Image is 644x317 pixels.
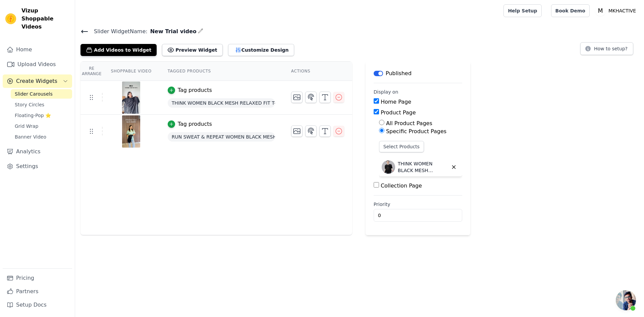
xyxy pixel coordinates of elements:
button: Tag products [168,120,212,128]
label: All Product Pages [386,120,432,126]
button: Preview Widget [162,44,222,56]
span: Slider Carousels [15,91,53,97]
div: Tag products [178,120,212,128]
img: THINK WOMEN BLACK MESH RELAXED FIT T-SHIRT [382,160,395,174]
a: Setup Docs [3,298,72,312]
a: How to setup? [580,47,633,53]
th: Actions [283,62,352,81]
th: Re Arrange [80,62,103,81]
a: Floating-Pop ⭐ [11,111,72,120]
img: tn-f26a0d0c33e045aa9973da38e19d02c4.png [122,82,141,114]
span: Floating-Pop ⭐ [15,112,51,119]
button: How to setup? [580,42,633,55]
a: Grid Wrap [11,121,72,131]
div: Tag products [178,86,212,94]
th: Tagged Products [160,62,283,81]
label: Specific Product Pages [386,128,446,135]
label: Priority [374,201,462,208]
text: M [598,7,603,14]
span: Vizup Shoppable Videos [21,7,69,31]
a: Settings [3,160,72,173]
a: Home [3,43,72,56]
a: Pricing [3,271,72,285]
p: MKHACTIVE [606,5,639,17]
legend: Display on [374,89,398,95]
button: Tag products [168,86,212,94]
a: Book Demo [551,4,590,17]
button: Add Videos to Widget [80,44,157,56]
span: Banner Video [15,134,46,140]
a: Upload Videos [3,58,72,71]
img: tn-4c087ac40e834c39aca9b2543120f64b.png [122,115,141,148]
div: Edit Name [198,27,203,36]
span: RUN SWEAT & REPEAT WOMEN BLACK MESH RELAXED FIT T-SHIRT [168,132,275,142]
button: Change Thumbnail [291,92,303,103]
button: Select Products [379,141,424,152]
a: Banner Video [11,132,72,142]
a: Analytics [3,145,72,158]
button: Customize Design [228,44,294,56]
img: Vizup [5,13,16,24]
a: Story Circles [11,100,72,109]
a: Slider Carousels [11,89,72,99]
p: Published [386,69,412,77]
span: Grid Wrap [15,123,38,129]
button: Change Thumbnail [291,125,303,137]
span: Story Circles [15,101,44,108]
span: THINK WOMEN BLACK MESH RELAXED FIT T-SHIRT [168,98,275,108]
div: Open chat [616,290,636,310]
button: M MKHACTIVE [595,5,639,17]
label: Product Page [381,109,416,116]
label: Collection Page [381,182,422,189]
span: New Trial video [148,28,197,36]
th: Shoppable Video [103,62,159,81]
button: Delete widget [448,161,460,173]
a: Partners [3,285,72,298]
button: Create Widgets [3,74,72,88]
span: Slider Widget Name: [89,28,148,36]
label: Home Page [381,99,411,105]
a: Help Setup [503,4,541,17]
p: THINK WOMEN BLACK MESH RELAXED FIT T-SHIRT [398,160,448,174]
span: Create Widgets [16,77,57,85]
